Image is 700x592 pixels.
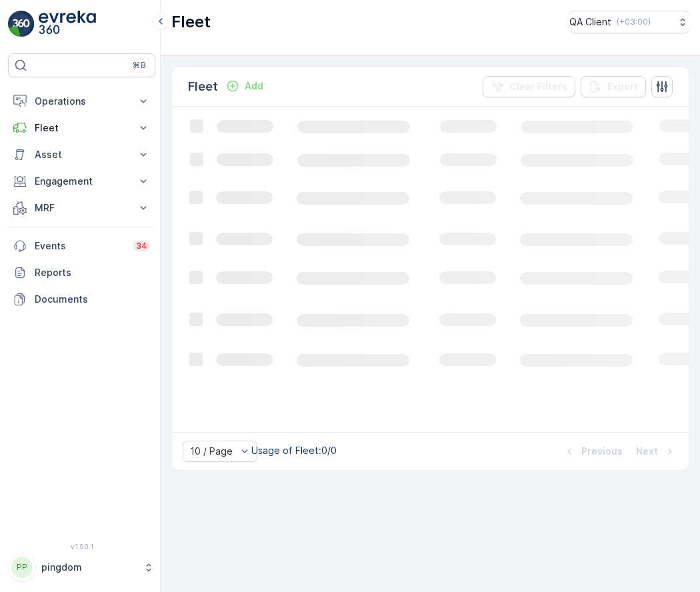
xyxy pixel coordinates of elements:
[8,141,155,168] button: Asset
[569,15,611,29] p: QA Client
[8,195,155,221] button: MRF
[8,168,155,195] button: Engagement
[581,445,623,458] p: Previous
[35,266,150,279] p: Reports
[35,148,129,161] p: Asset
[561,443,624,459] button: Previous
[35,95,129,108] p: Operations
[8,11,35,37] img: logo
[136,241,147,251] p: 34
[251,444,337,457] p: Usage of Fleet : 0/0
[171,11,211,33] p: Fleet
[35,293,150,306] p: Documents
[35,121,129,135] p: Fleet
[8,115,155,141] button: Fleet
[245,79,263,93] p: Add
[35,201,129,215] p: MRF
[636,445,658,458] p: Next
[35,175,129,188] p: Engagement
[221,78,269,94] button: Add
[8,259,155,286] a: Reports
[581,76,646,97] button: Export
[617,17,651,27] p: ( +03:00 )
[8,286,155,313] a: Documents
[569,11,689,33] button: QA Client(+03:00)
[635,443,678,459] button: Next
[8,553,155,581] button: PPpingdom
[8,233,155,259] a: Events34
[188,77,218,96] p: Fleet
[8,88,155,115] button: Operations
[509,80,567,93] p: Clear Filters
[41,561,137,574] p: pingdom
[133,60,146,71] p: ⌘B
[8,543,155,551] span: v 1.50.1
[483,76,575,97] button: Clear Filters
[607,80,638,93] p: Export
[35,239,125,253] p: Events
[11,557,33,578] div: PP
[39,11,96,37] img: logo_light-DOdMpM7g.png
